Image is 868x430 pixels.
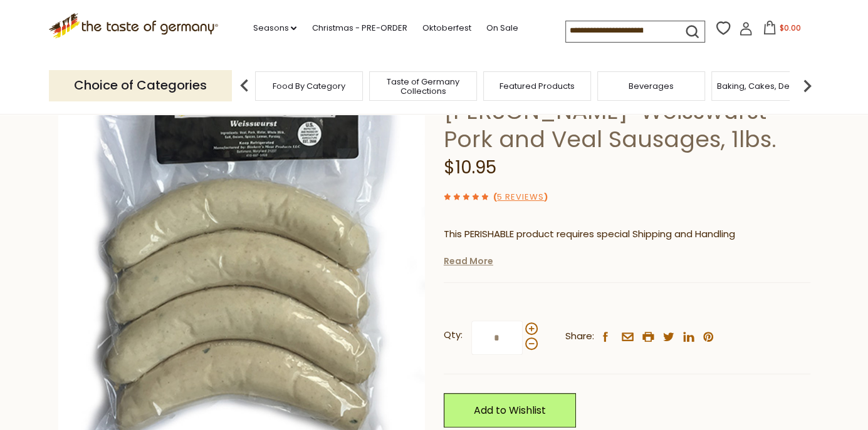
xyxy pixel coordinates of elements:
[629,81,674,91] a: Beverages
[253,21,296,35] a: Seasons
[565,329,594,344] span: Share:
[499,81,575,91] a: Featured Products
[717,81,814,91] a: Baking, Cakes, Desserts
[422,21,471,35] a: Oktoberfest
[444,255,493,267] a: Read More
[49,70,232,101] p: Choice of Categories
[444,393,576,427] a: Add to Wishlist
[493,191,548,203] span: ( )
[755,21,808,39] button: $0.00
[456,252,810,267] li: We will ship this product in heat-protective packaging and ice.
[311,21,407,35] a: Christmas - PRE-ORDER
[486,21,518,35] a: On Sale
[795,73,820,98] img: next arrow
[471,320,523,355] input: Qty:
[444,155,496,180] span: $10.95
[497,191,544,204] a: 5 Reviews
[273,81,345,91] a: Food By Category
[779,23,800,33] span: $0.00
[232,73,257,98] img: previous arrow
[444,97,810,153] h1: [PERSON_NAME] "Weisswurst" Pork and Veal Sausages, 1lbs.
[444,227,810,242] p: This PERISHABLE product requires special Shipping and Handling
[373,77,473,96] a: Taste of Germany Collections
[444,327,463,343] strong: Qty:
